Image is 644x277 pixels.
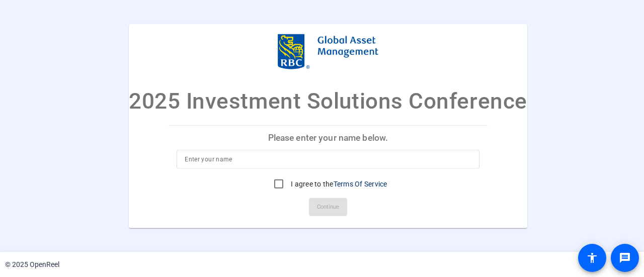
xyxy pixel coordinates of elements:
[586,252,598,264] mat-icon: accessibility
[289,179,387,189] label: I agree to the
[278,34,378,69] img: company-logo
[129,84,527,117] p: 2025 Investment Solutions Conference
[169,125,487,149] p: Please enter your name below.
[334,180,387,188] a: Terms Of Service
[619,252,631,264] mat-icon: message
[185,153,471,165] input: Enter your name
[5,259,59,270] div: © 2025 OpenReel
